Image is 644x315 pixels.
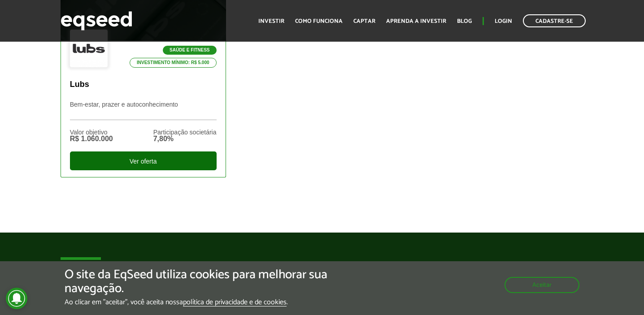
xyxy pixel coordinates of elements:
p: Lubs [70,80,217,90]
a: Cadastre-se [523,14,586,27]
div: Ver oferta [70,151,217,170]
p: Bem-estar, prazer e autoconhecimento [70,101,217,120]
a: Blog [457,18,472,24]
img: EqSeed [61,9,132,33]
div: Valor objetivo [70,129,113,135]
a: Captar [353,18,375,24]
div: R$ 1.060.000 [70,135,113,142]
h5: O site da EqSeed utiliza cookies para melhorar sua navegação. [65,268,374,296]
div: 7,80% [153,135,217,142]
a: Login [495,18,512,24]
p: Saúde e Fitness [163,46,216,55]
a: Aprenda a investir [386,18,446,24]
a: política de privacidade e de cookies [183,299,287,306]
div: Participação societária [153,129,217,135]
a: Investir [258,18,284,24]
button: Aceitar [505,277,579,293]
p: Investimento mínimo: R$ 5.000 [130,58,217,68]
p: Ao clicar em "aceitar", você aceita nossa . [65,298,374,306]
a: Como funciona [295,18,343,24]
